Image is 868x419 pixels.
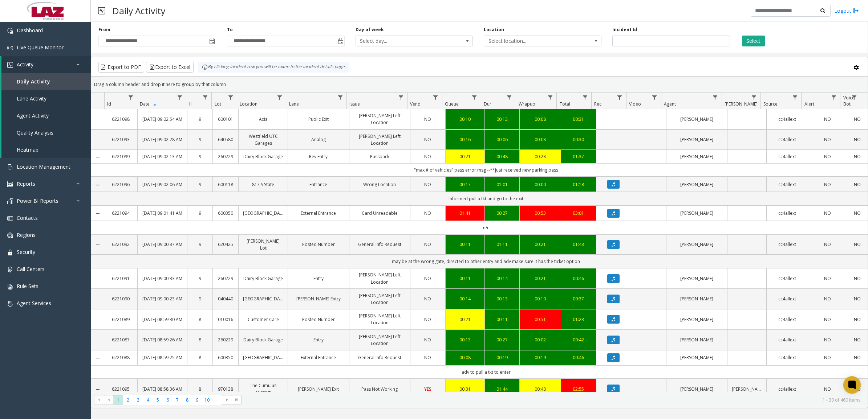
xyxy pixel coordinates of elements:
a: [PERSON_NAME] [671,241,723,248]
label: Incident Id [612,26,637,33]
span: NO [424,316,431,323]
a: NO [852,241,863,248]
a: NO [852,181,863,188]
img: pageIcon [98,2,105,20]
a: 600118 [217,181,234,188]
a: 8 [192,354,208,361]
a: Public Exit [292,116,344,123]
a: 03:01 [565,210,592,217]
label: Day of week [356,26,384,33]
div: 00:21 [450,153,480,160]
a: [DATE] 09:00:23 AM [142,295,182,302]
a: 00:10 [524,295,556,302]
a: 817 S State [243,181,283,188]
a: [GEOGRAPHIC_DATA] [243,210,283,217]
a: 01:41 [450,210,480,217]
a: 9 [192,181,208,188]
a: 6221090 [109,295,133,302]
a: Heatmap [1,141,91,158]
a: cc4allext [771,136,803,143]
img: 'icon' [7,62,13,68]
a: 00:11 [489,316,515,323]
a: 9 [192,241,208,248]
a: [PERSON_NAME] [671,181,723,188]
button: Export to Excel [146,62,194,73]
label: Location [484,26,504,33]
div: 00:10 [450,116,480,123]
div: 00:14 [450,295,480,302]
div: 01:11 [489,241,515,248]
a: Rev Entry [292,153,344,160]
a: Voice Bot Filter Menu [849,93,859,102]
span: NO [424,210,431,216]
img: 'icon' [7,233,13,238]
div: 00:27 [489,210,515,217]
div: 00:02 [524,336,556,343]
a: cc4allext [771,116,803,123]
span: Rule Sets [17,283,38,289]
a: [PERSON_NAME] [671,316,723,323]
a: Wrong Location [354,181,406,188]
a: General Info Request [354,241,406,248]
span: Toggle popup [208,36,216,46]
img: 'icon' [7,181,13,187]
a: [PERSON_NAME] [671,210,723,217]
a: [PERSON_NAME] Left Location [354,312,406,326]
img: 'icon' [7,28,13,34]
a: 6221098 [109,116,133,123]
span: NO [424,153,431,160]
a: 01:37 [565,153,592,160]
div: 00:27 [489,336,515,343]
a: 00:51 [524,316,556,323]
a: 00:14 [489,275,515,282]
a: 00:08 [450,354,480,361]
button: Export to PDF [98,62,144,73]
img: 'icon' [7,284,13,289]
a: Axis [243,116,283,123]
div: 01:18 [565,181,592,188]
a: 6221092 [109,241,133,248]
a: NO [852,136,863,143]
div: 00:21 [524,241,556,248]
div: 00:16 [450,136,480,143]
a: 600350 [217,210,234,217]
a: cc4allext [771,181,803,188]
a: Rec. Filter Menu [615,93,625,102]
span: NO [424,241,431,247]
a: cc4allext [771,316,803,323]
span: NO [424,181,431,188]
span: Lane Activity [17,95,46,102]
a: 00:46 [565,275,592,282]
a: 260229 [217,275,234,282]
span: Daily Activity [17,78,50,85]
a: 9 [192,275,208,282]
a: [DATE] 09:02:28 AM [142,136,182,143]
a: 9 [192,153,208,160]
a: 01:01 [489,181,515,188]
a: NO [415,210,441,217]
a: Card Unreadable [354,210,406,217]
a: NO [812,116,843,123]
a: [PERSON_NAME] [671,153,723,160]
a: 00:21 [450,316,480,323]
label: From [98,26,110,33]
a: NO [852,275,863,282]
a: Entry [292,336,344,343]
a: cc4allext [771,241,803,248]
a: Lane Activity [1,90,91,107]
span: Live Queue Monitor [17,44,64,51]
a: NO [415,153,441,160]
a: NO [852,210,863,217]
a: 9 [192,136,208,143]
div: 00:17 [450,181,480,188]
a: 6221096 [109,181,133,188]
div: 00:13 [450,336,480,343]
a: Queue Filter Menu [470,93,479,102]
a: cc4allext [771,275,803,282]
a: Westfield UTC Garages [243,133,283,147]
span: Agent Services [17,300,51,307]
